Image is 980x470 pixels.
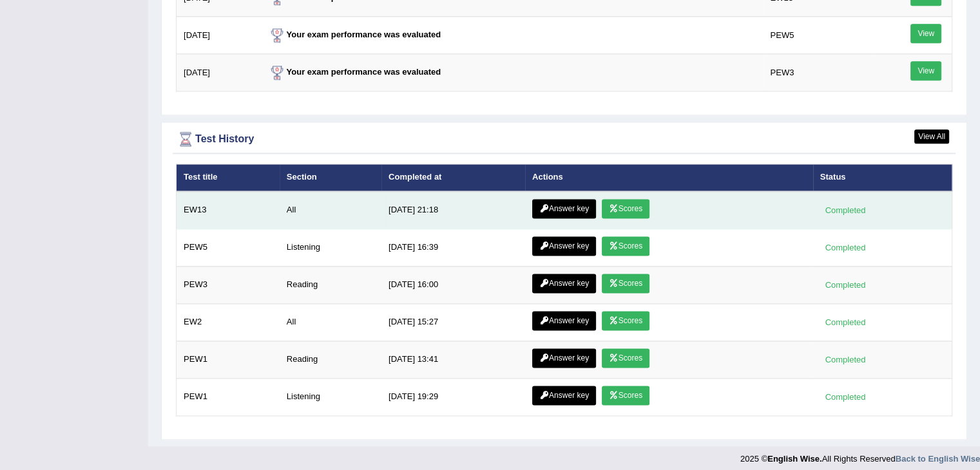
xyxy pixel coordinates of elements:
[280,191,381,229] td: All
[280,341,381,378] td: Reading
[602,274,649,293] a: Scores
[602,311,649,330] a: Scores
[381,191,525,229] td: [DATE] 21:18
[820,315,870,329] div: Completed
[602,348,649,368] a: Scores
[910,24,941,43] a: View
[280,378,381,415] td: Listening
[280,266,381,303] td: Reading
[763,17,874,54] td: PEW5
[381,266,525,303] td: [DATE] 16:00
[267,67,441,77] strong: Your exam performance was evaluated
[177,378,280,415] td: PEW1
[532,386,596,405] a: Answer key
[763,54,874,91] td: PEW3
[381,341,525,378] td: [DATE] 13:41
[176,129,952,149] div: Test History
[280,303,381,341] td: All
[280,229,381,266] td: Listening
[267,30,441,39] strong: Your exam performance was evaluated
[914,129,949,144] a: View All
[177,164,280,191] th: Test title
[820,353,870,366] div: Completed
[896,454,980,464] a: Back to English Wise
[381,378,525,415] td: [DATE] 19:29
[532,274,596,293] a: Answer key
[820,241,870,254] div: Completed
[602,199,649,218] a: Scores
[177,266,280,303] td: PEW3
[280,164,381,191] th: Section
[381,303,525,341] td: [DATE] 15:27
[813,164,952,191] th: Status
[532,236,596,256] a: Answer key
[177,54,260,91] td: [DATE]
[532,311,596,330] a: Answer key
[532,348,596,368] a: Answer key
[602,386,649,405] a: Scores
[767,454,821,464] strong: English Wise.
[381,164,525,191] th: Completed at
[177,191,280,229] td: EW13
[820,278,870,292] div: Completed
[820,203,870,217] div: Completed
[177,229,280,266] td: PEW5
[740,446,980,465] div: 2025 © All Rights Reserved
[177,17,260,54] td: [DATE]
[177,303,280,341] td: EW2
[532,199,596,218] a: Answer key
[525,164,813,191] th: Actions
[820,390,870,404] div: Completed
[381,229,525,266] td: [DATE] 16:39
[602,236,649,256] a: Scores
[177,341,280,378] td: PEW1
[910,61,941,80] a: View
